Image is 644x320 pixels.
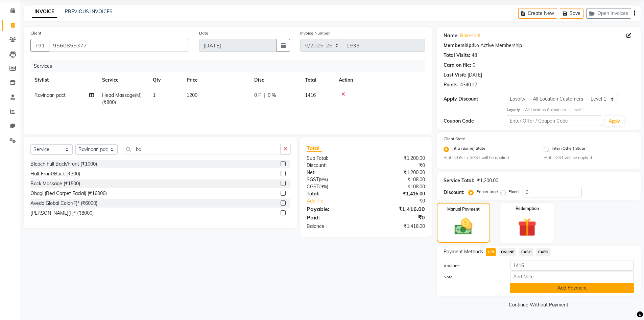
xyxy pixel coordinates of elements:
div: Balance : [302,223,366,230]
span: 9% [320,177,327,182]
div: Half Front/Back (₹300) [30,170,80,177]
a: Rakesh K [460,32,481,39]
span: Payment Methods [444,248,483,255]
input: Search by Name/Mobile/Email/Code [49,39,189,52]
div: ₹108.00 [366,176,430,183]
label: Inter (Other) State [552,145,585,153]
input: Amount [510,260,634,271]
label: Amount: [438,263,505,269]
th: Disc [250,72,301,88]
th: Stylist [30,72,98,88]
div: Membership: [444,42,473,49]
strong: Loyalty → [507,107,525,112]
button: Create New [518,8,557,19]
label: Date [199,30,208,36]
div: Points: [444,81,459,88]
div: ( ) [302,176,366,183]
div: Services [31,60,430,72]
label: Manual Payment [447,206,480,212]
div: ₹0 [366,162,430,169]
small: Hint : CGST + SGST will be applied [444,155,534,161]
div: Total: [302,190,366,197]
span: | [264,92,265,99]
div: Last Visit: [444,71,466,79]
div: Apply Discount [444,95,507,103]
div: All Location Customers → Level 1 [507,107,634,113]
div: Discount: [302,162,366,169]
a: INVOICE [32,6,57,18]
a: Continue Without Payment [438,301,639,308]
div: ₹1,200.00 [366,169,430,176]
span: Head Massage(M) (₹800) [102,92,142,105]
span: 0 F [254,92,261,99]
div: Card on file: [444,62,471,69]
label: Intra (Same) State [452,145,485,153]
small: Hint : IGST will be applied [544,155,634,161]
div: Sub Total: [302,155,366,162]
span: 1200 [187,92,197,98]
th: Qty [149,72,183,88]
th: Service [98,72,149,88]
span: 0 % [268,92,276,99]
div: Obagi (Red Carpet Facial) (₹16000) [30,190,107,197]
button: Add Payment [510,283,634,293]
th: Price [183,72,250,88]
span: UPI [486,248,496,256]
div: ₹1,416.00 [366,223,430,230]
div: 4340.27 [460,81,477,88]
div: Back Massage (₹1500) [30,180,80,187]
span: CASH [519,248,533,256]
div: ( ) [302,183,366,190]
div: Bleach Full Back/Front (₹1000) [30,161,97,168]
label: Client [30,30,41,36]
span: CGST [307,184,319,190]
div: [PERSON_NAME](F)* (₹8000) [30,210,94,217]
span: 9% [320,184,327,189]
button: Open Invoices [586,8,631,19]
img: _gift.svg [512,216,542,239]
div: Total Visits: [444,52,470,59]
button: Apply [605,116,624,126]
label: Invoice Number [300,30,330,36]
th: Total [301,72,335,88]
label: Fixed [508,189,519,195]
div: Discount: [444,189,464,196]
span: 1416 [305,92,316,98]
span: CARD [536,248,551,256]
input: Add Note [510,272,634,282]
div: 48 [472,52,477,59]
div: [DATE] [468,71,482,79]
a: Add Tip [302,197,376,205]
th: Action [335,72,425,88]
div: ₹1,200.00 [477,177,498,184]
div: Aveda Global Color(F)* (₹6000) [30,200,97,207]
input: Enter Offer / Coupon Code [507,115,602,126]
label: Percentage [476,189,498,195]
div: Payable: [302,205,366,213]
span: ONLINE [499,248,516,256]
img: _cash.svg [449,216,478,237]
div: ₹108.00 [366,183,430,190]
div: Name: [444,32,459,39]
div: ₹0 [366,213,430,221]
label: Client State [444,136,465,142]
button: +91 [30,39,49,52]
div: 0 [473,62,475,69]
div: ₹1,416.00 [366,190,430,197]
span: SGST [307,176,319,183]
a: PREVIOUS INVOICES [65,8,113,15]
div: ₹0 [377,197,430,205]
label: Note: [438,274,505,280]
div: Coupon Code [444,118,507,125]
div: No Active Membership [444,42,634,49]
div: Service Total: [444,177,474,184]
button: Save [560,8,583,19]
input: Search or Scan [123,144,281,154]
div: ₹1,200.00 [366,155,430,162]
label: Redemption [516,206,539,212]
div: Net: [302,169,366,176]
div: Paid: [302,213,366,221]
div: ₹1,416.00 [366,205,430,213]
span: Total [307,145,322,152]
span: Ravindar_pdct [34,92,66,98]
